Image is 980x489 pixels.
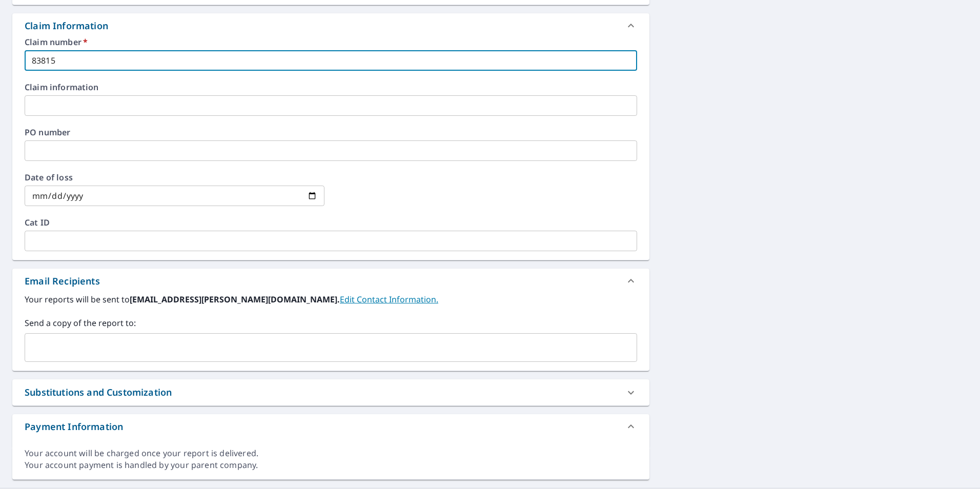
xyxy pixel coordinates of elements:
div: Email Recipients [25,274,100,288]
b: [EMAIL_ADDRESS][PERSON_NAME][DOMAIN_NAME]. [130,294,340,305]
div: Your account will be charged once your report is delivered. [25,447,637,459]
label: Claim information [25,83,637,91]
div: Payment Information [12,414,649,439]
div: Substitutions and Customization [25,385,172,399]
div: Substitutions and Customization [12,379,649,405]
label: PO number [25,128,637,136]
label: Date of loss [25,173,324,181]
div: Payment Information [25,420,123,434]
div: Email Recipients [12,269,649,293]
a: EditContactInfo [340,294,438,305]
label: Claim number [25,38,637,46]
label: Cat ID [25,218,637,227]
label: Your reports will be sent to [25,293,637,305]
div: Your account payment is handled by your parent company. [25,459,637,471]
label: Send a copy of the report to: [25,317,637,329]
div: Claim Information [12,13,649,38]
div: Claim Information [25,19,108,33]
